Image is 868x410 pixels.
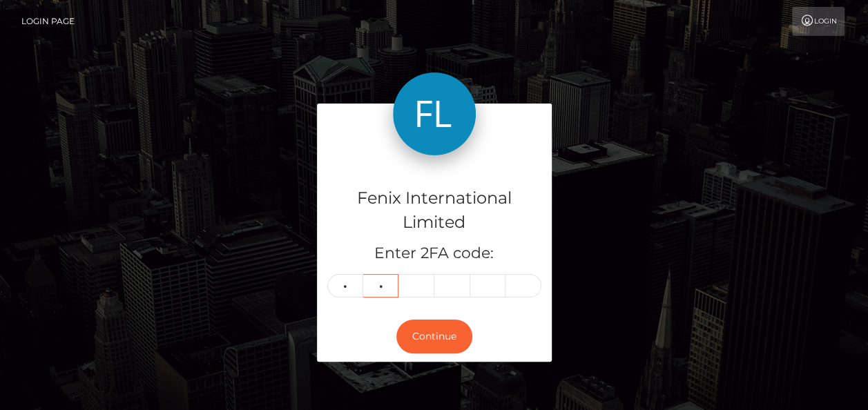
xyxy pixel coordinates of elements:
h5: Enter 2FA code: [327,243,541,264]
h4: Fenix International Limited [327,186,541,235]
a: Login [792,7,845,36]
a: Login Page [21,7,75,36]
img: Fenix International Limited [393,72,476,155]
button: Continue [396,320,472,353]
